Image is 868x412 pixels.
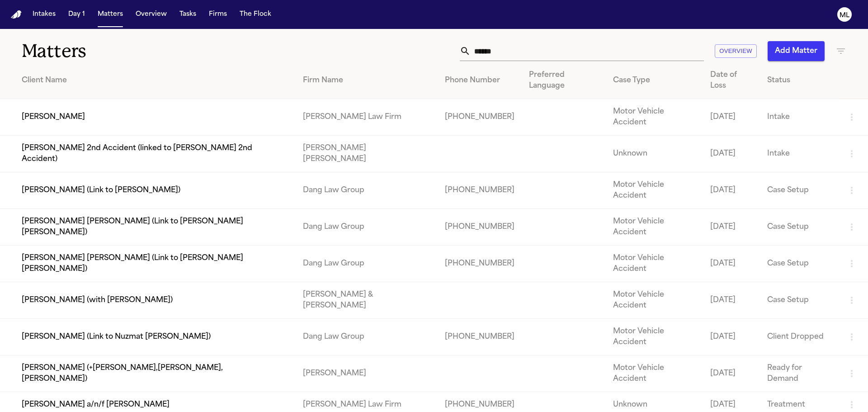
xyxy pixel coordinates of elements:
[606,246,703,282] td: Motor Vehicle Accident
[768,41,825,61] button: Add Matter
[296,136,438,172] td: [PERSON_NAME] [PERSON_NAME]
[703,136,760,172] td: [DATE]
[296,355,438,392] td: [PERSON_NAME]
[445,75,514,86] div: Phone Number
[132,6,170,23] button: Overview
[613,75,696,86] div: Case Type
[760,209,839,246] td: Case Setup
[529,70,599,91] div: Preferred Language
[29,6,59,23] button: Intakes
[760,246,839,282] td: Case Setup
[303,75,430,86] div: Firm Name
[22,40,262,62] h1: Matters
[438,99,522,136] td: [PHONE_NUMBER]
[606,136,703,172] td: Unknown
[296,99,438,136] td: [PERSON_NAME] Law Firm
[296,172,438,209] td: Dang Law Group
[710,70,753,91] div: Date of Loss
[438,319,522,355] td: [PHONE_NUMBER]
[296,282,438,319] td: [PERSON_NAME] & [PERSON_NAME]
[760,355,839,392] td: Ready for Demand
[767,75,832,86] div: Status
[236,6,275,23] button: The Flock
[703,99,760,136] td: [DATE]
[606,282,703,319] td: Motor Vehicle Accident
[606,209,703,246] td: Motor Vehicle Accident
[703,355,760,392] td: [DATE]
[606,99,703,136] td: Motor Vehicle Accident
[703,246,760,282] td: [DATE]
[760,319,839,355] td: Client Dropped
[703,282,760,319] td: [DATE]
[703,172,760,209] td: [DATE]
[296,209,438,246] td: Dang Law Group
[438,172,522,209] td: [PHONE_NUMBER]
[715,44,757,58] button: Overview
[65,6,89,23] button: Day 1
[11,10,22,19] img: Finch Logo
[606,355,703,392] td: Motor Vehicle Accident
[760,172,839,209] td: Case Setup
[176,6,200,23] button: Tasks
[22,75,288,86] div: Client Name
[703,319,760,355] td: [DATE]
[438,209,522,246] td: [PHONE_NUMBER]
[296,246,438,282] td: Dang Law Group
[760,282,839,319] td: Case Setup
[11,10,22,19] a: Home
[438,246,522,282] td: [PHONE_NUMBER]
[205,6,231,23] button: Firms
[760,136,839,172] td: Intake
[606,319,703,355] td: Motor Vehicle Accident
[760,99,839,136] td: Intake
[94,6,127,23] button: Matters
[296,319,438,355] td: Dang Law Group
[606,172,703,209] td: Motor Vehicle Accident
[703,209,760,246] td: [DATE]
